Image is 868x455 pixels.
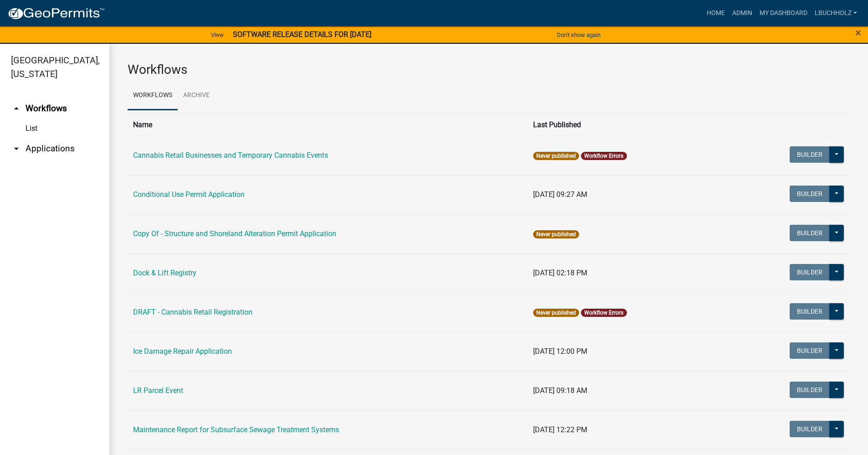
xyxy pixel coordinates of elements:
button: Builder [790,186,830,202]
a: Dock & Lift Registry [133,269,196,277]
button: Builder [790,382,830,398]
span: Never published [533,230,579,238]
a: Copy Of - Structure and Shoreland Alteration Permit Application [133,229,336,238]
strong: SOFTWARE RELEASE DETAILS FOR [DATE] [233,30,371,39]
a: DRAFT - Cannabis Retail Registration [133,308,252,316]
th: Name [128,114,528,136]
button: Builder [790,421,830,437]
a: Maintenance Report for Subsurface Sewage Treatment Systems [133,425,339,434]
span: [DATE] 02:18 PM [533,269,587,277]
a: Workflow Errors [584,153,623,159]
span: Never published [533,309,579,317]
i: arrow_drop_up [11,103,22,114]
a: Cannabis Retail Businesses and Temporary Cannabis Events [133,151,328,160]
a: Conditional Use Permit Application [133,190,245,199]
span: [DATE] 09:18 AM [533,386,587,395]
button: Don't show again [553,27,604,42]
button: Builder [790,303,830,320]
button: Builder [790,225,830,241]
a: Archive [178,81,215,110]
span: × [855,26,861,39]
span: [DATE] 12:22 PM [533,425,587,434]
span: [DATE] 12:00 PM [533,347,587,356]
button: Builder [790,342,830,359]
button: Builder [790,264,830,280]
i: arrow_drop_down [11,143,22,154]
a: Workflows [128,81,178,110]
th: Last Published [528,114,731,136]
a: Ice Damage Repair Application [133,347,232,356]
span: Never published [533,152,579,160]
button: Close [855,27,861,38]
button: Builder [790,146,830,163]
h3: Workflows [128,62,850,78]
a: Admin [729,5,756,22]
span: [DATE] 09:27 AM [533,190,587,199]
a: LR Parcel Event [133,386,183,395]
a: Workflow Errors [584,310,623,316]
a: Home [703,5,729,22]
a: lbuchholz [811,5,861,22]
a: View [207,27,227,42]
a: My Dashboard [756,5,811,22]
